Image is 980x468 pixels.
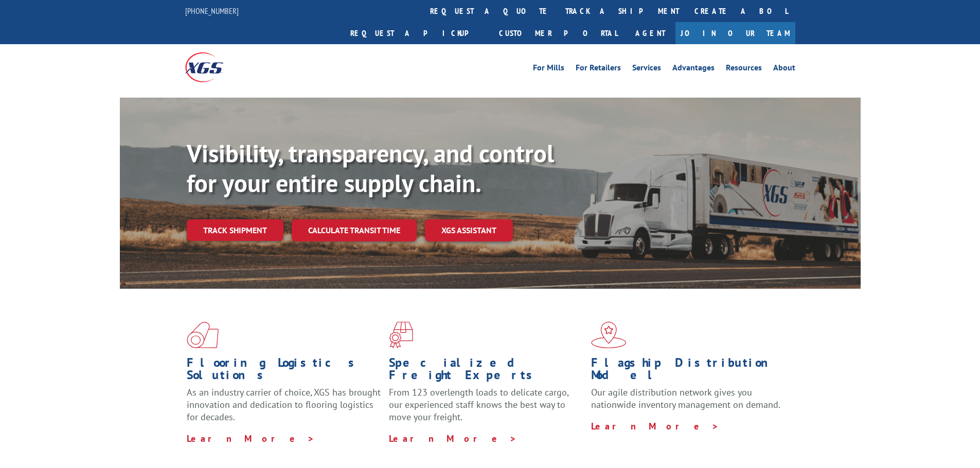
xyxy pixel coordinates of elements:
a: Join Our Team [675,22,795,44]
a: Resources [726,64,762,75]
img: xgs-icon-total-supply-chain-intelligence-red [187,322,219,348]
a: Agent [625,22,675,44]
img: xgs-icon-flagship-distribution-model-red [591,322,627,348]
a: Services [632,64,661,75]
h1: Specialized Freight Experts [389,357,583,386]
a: About [773,64,795,75]
img: xgs-icon-focused-on-flooring-red [389,322,413,348]
a: Learn More > [591,420,719,432]
a: For Retailers [576,64,621,75]
a: Customer Portal [491,22,625,44]
a: Track shipment [187,219,283,241]
a: Request a pickup [343,22,491,44]
h1: Flagship Distribution Model [591,357,786,386]
a: [PHONE_NUMBER] [185,6,239,16]
a: Learn More > [389,433,517,444]
a: Learn More > [187,433,315,444]
a: For Mills [533,64,564,75]
a: XGS ASSISTANT [425,219,513,241]
h1: Flooring Logistics Solutions [187,357,381,386]
a: Advantages [672,64,715,75]
span: As an industry carrier of choice, XGS has brought innovation and dedication to flooring logistics... [187,386,381,423]
p: From 123 overlength loads to delicate cargo, our experienced staff knows the best way to move you... [389,386,583,432]
span: Our agile distribution network gives you nationwide inventory management on demand. [591,386,780,410]
a: Calculate transit time [292,219,417,241]
b: Visibility, transparency, and control for your entire supply chain. [187,137,554,199]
